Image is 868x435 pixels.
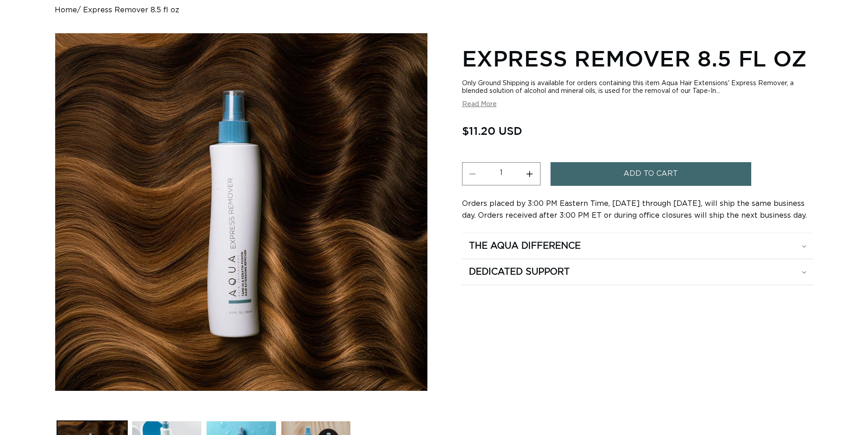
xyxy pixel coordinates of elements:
h2: Dedicated Support [469,266,570,278]
nav: breadcrumbs [55,6,813,15]
span: Express Remover 8.5 fl oz [83,6,179,15]
button: Read More [462,101,497,108]
summary: The Aqua Difference [462,233,813,259]
h2: The Aqua Difference [469,240,581,252]
h1: Express Remover 8.5 fl oz [462,44,813,72]
summary: Dedicated Support [462,259,813,285]
span: Orders placed by 3:00 PM Eastern Time, [DATE] through [DATE], will ship the same business day. Or... [462,200,807,219]
a: Home [55,6,77,15]
span: Add to cart [624,162,678,185]
span: $11.20 USD [462,122,522,139]
button: Add to cart [551,162,751,185]
div: Only Ground Shipping is available for orders containing this item Aqua Hair Extensions' Express R... [462,80,813,95]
